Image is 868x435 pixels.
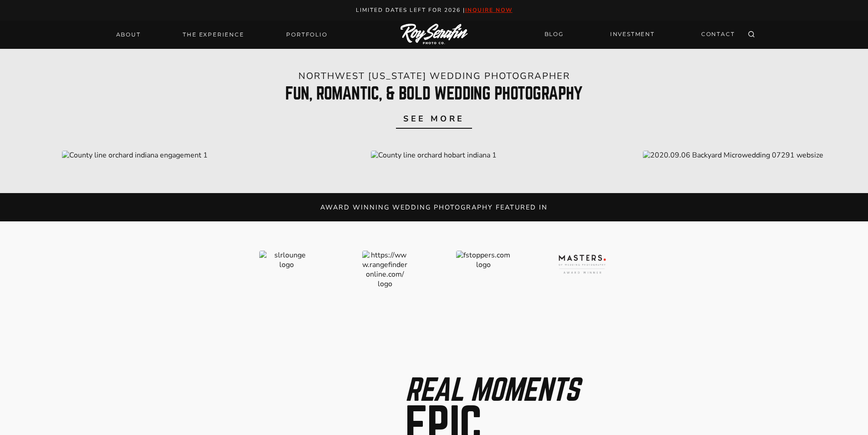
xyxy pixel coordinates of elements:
[396,110,472,129] a: see more
[696,26,740,42] a: CONTACT
[10,85,858,102] h2: FUN, ROMANTIC, & BOLD wedding photography
[745,28,758,41] button: View Search Form
[465,6,513,14] a: inquire now
[362,251,408,288] img: Northwest Indiana Wedding Photographer 8
[371,151,497,160] img: Northwest Indiana Wedding Photographer 5
[62,151,208,160] img: Northwest Indiana Wedding Photographer 4
[291,193,577,221] h2: AWARD WINNING WEDDING PHOTOGRAPHY FEATURED IN
[456,251,511,270] img: Northwest Indiana Wedding Photographer 9
[177,28,249,41] a: THE EXPERIENCE
[405,375,579,406] em: real moments
[605,26,660,42] a: INVESTMENT
[111,28,333,41] nav: Primary Navigation
[259,251,314,270] img: Northwest Indiana Wedding Photographer 7
[643,151,823,160] img: Northwest Indiana Wedding Photographer 6
[10,71,858,82] h1: Northwest [US_STATE] Wedding Photographer
[281,28,333,41] a: Portfolio
[555,251,609,278] img: Northwest Indiana Wedding Photographer 10
[401,24,468,45] img: Logo of Roy Serafin Photo Co., featuring stylized text in white on a light background, representi...
[111,28,146,41] a: About
[539,26,740,42] nav: Secondary Navigation
[539,26,569,42] a: BLOG
[10,5,858,15] p: Limited Dates LEft for 2026 |
[403,112,464,126] span: see more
